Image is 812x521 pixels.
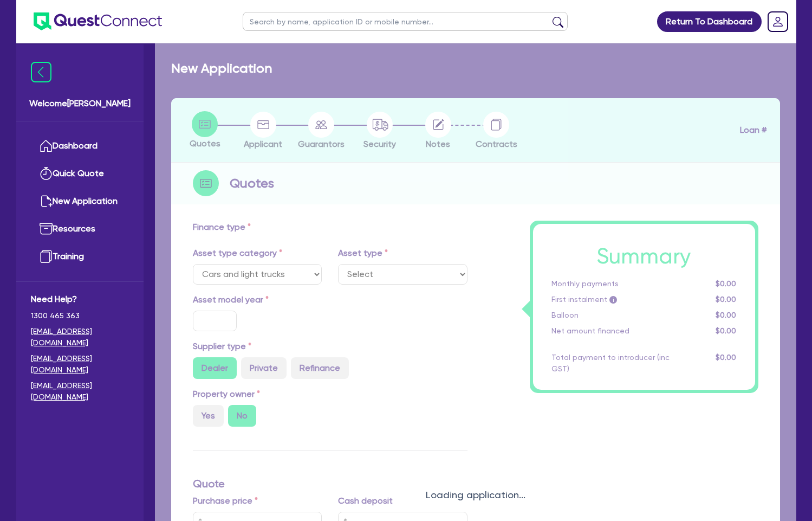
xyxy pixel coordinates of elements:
a: Dropdown toggle [764,8,792,36]
span: 1300 465 363 [31,310,129,321]
a: New Application [31,188,129,215]
a: [EMAIL_ADDRESS][DOMAIN_NAME] [31,326,129,349]
img: quest-connect-logo-blue [34,12,162,30]
img: new-application [40,195,53,208]
img: training [40,250,53,263]
div: Loading application... [155,487,796,502]
a: [EMAIL_ADDRESS][DOMAIN_NAME] [31,380,129,403]
img: quick-quote [40,167,53,180]
a: Return To Dashboard [657,11,762,32]
img: icon-menu-close [31,62,51,82]
span: Need Help? [31,293,129,306]
input: Search by name, application ID or mobile number... [243,12,568,31]
a: Training [31,243,129,271]
a: Dashboard [31,132,129,160]
a: [EMAIL_ADDRESS][DOMAIN_NAME] [31,353,129,376]
img: resources [40,222,53,235]
a: Quick Quote [31,160,129,188]
span: Welcome [PERSON_NAME] [29,97,131,110]
a: Resources [31,215,129,243]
